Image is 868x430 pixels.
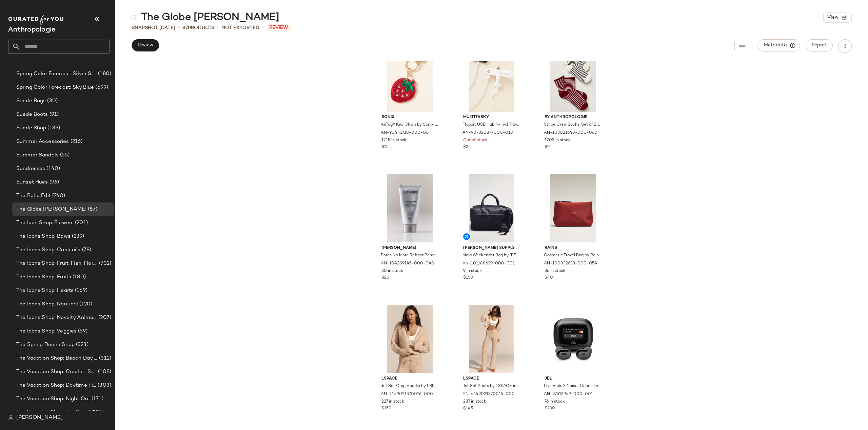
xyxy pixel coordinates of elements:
span: Report [811,43,827,48]
span: (207) [97,314,111,322]
span: Spring Color Forecast: Sky Blue [16,84,94,91]
span: $24 [545,144,552,150]
span: The Icons Shop: Cocktails [16,246,81,254]
span: View [827,15,839,20]
span: Pores No More Refiner Primer Travel Size by [PERSON_NAME] in Blue at Anthropologie [381,253,438,259]
span: 1203 in stock [545,137,571,144]
span: Snapshot [DATE] [132,24,175,31]
span: $150 [463,275,473,281]
button: Metadata [758,39,800,51]
span: [PERSON_NAME] [381,245,439,251]
span: (732) [98,260,111,267]
span: Flyport USB Hub 4-in-1 Travel Phone Charger by Multitasky in White, Plastic at Anthropologie [462,122,520,128]
span: $15 [381,144,389,150]
span: (30) [46,97,58,105]
span: Out of stock [463,137,488,144]
span: (699) [94,84,108,91]
span: Review [137,43,153,48]
span: (323) [75,341,88,349]
span: 87 [182,25,188,30]
span: Summer Accessories [16,138,69,146]
span: Sonix [381,114,439,121]
span: AN-100832633-000-054 [544,261,597,267]
span: Rains [545,245,602,251]
button: View [823,13,852,23]
span: $25 [463,144,471,150]
span: Metadata [764,42,794,48]
span: 36 in stock [545,268,566,274]
span: The Spring Denim Shop [16,341,75,349]
img: 97513949_001_m [539,305,607,373]
span: JBL [545,376,602,382]
span: The Icons Shop: Novelty Animals [16,314,97,322]
button: Review [132,39,159,51]
span: $230 [545,406,555,412]
span: The Boho Edit [16,192,51,200]
span: 76 in stock [545,399,565,405]
span: Stripe Crew Socks, Set of 2 by Anthropologie in Red, Women's, Polyester/Cotton/Elastane [544,122,601,128]
span: (139) [46,124,60,132]
span: 9 in stock [463,268,482,274]
span: Not Exported [221,24,259,31]
span: 1215 in stock [381,137,407,144]
span: 287 in stock [463,399,486,405]
span: AN-101188639-000-001 [462,261,515,267]
span: [PERSON_NAME] [16,414,63,422]
span: AN-4149021370016-000-024 [381,391,438,397]
span: • [217,24,219,32]
span: AN-103021648-000-060 [544,130,597,136]
span: (135) [90,409,104,416]
span: $40 [545,275,553,281]
span: The Icon Shop: Flowers [16,219,74,227]
span: (55) [59,151,70,159]
span: (201) [74,219,88,227]
span: $150 [381,406,392,412]
span: 227 in stock [381,399,404,405]
span: (169) [74,287,87,295]
span: (216) [69,138,83,146]
span: (78) [81,246,92,254]
span: (59) [77,327,87,335]
button: Report [806,39,833,51]
span: The Icons Shop: Nautical [16,300,78,308]
span: Jet Set Pants by LSPACE in Beige, Women's, Size: Small, Nylon/Acrylic/Elastane at Anthropologie [462,383,520,389]
span: (87) [86,206,97,213]
img: 4149021370016_024_b [376,305,444,373]
span: The Icons Shop: Hearts [16,287,74,295]
span: (91) [48,111,59,119]
span: By Anthropologie [545,114,602,121]
div: Products [182,24,214,31]
span: (180) [71,273,86,281]
span: The Vacation Shop: Daytime Fits [16,382,96,389]
span: The Icons Shop: Bows [16,233,71,240]
span: The Globe [PERSON_NAME] [16,206,86,213]
span: AN-97513949-000-001 [544,391,593,397]
span: AN-104289145-000-040 [381,261,434,267]
span: (96) [48,178,59,186]
span: LSPACE [463,376,520,382]
span: The Icons Shop: Fruit, Fish, Florals & More [16,260,98,267]
img: svg%3e [132,14,138,21]
img: 101188639_001_b [458,174,526,242]
span: • [262,24,264,32]
span: Live Buds 3 Noise-Cancelling Earbuds by JBL in Black at Anthropologie [544,383,601,389]
span: (120) [78,300,92,308]
span: Cosmetic Travel Bag by Rains in Purple, Women's, Polyester at Anthropologie [544,253,601,259]
span: (171) [90,395,103,403]
span: The Vacation Shop: Crochet Shop [16,368,97,376]
span: Review [267,24,291,31]
span: The Vacation Shop: Night Out [16,395,90,403]
span: Jet Set Crop Hoodie by LSPACE in Beige, Women's, Size: XS, Nylon/Acrylic/Elastane at Anthropologie [381,383,438,389]
span: Suede Boots [16,111,48,119]
span: AirTag® Key Chain by Sonix in Red, Metal/Polyurethane at Anthropologie [381,122,438,128]
span: The Icons Shop: Fruits [16,273,71,281]
img: 104289145_040_b [376,174,444,242]
img: svg%3e [8,415,14,421]
span: AN-4149021370015-000-024 [462,391,520,397]
span: (108) [97,368,111,376]
span: Spring Color Forecast: Silver Spectrum [16,70,97,78]
span: The Icons Shop: Veggies [16,327,77,335]
span: Sunset Hues [16,178,48,186]
span: (180) [97,70,111,78]
span: The Vacation Shop: Beach Day Fits [16,354,98,362]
